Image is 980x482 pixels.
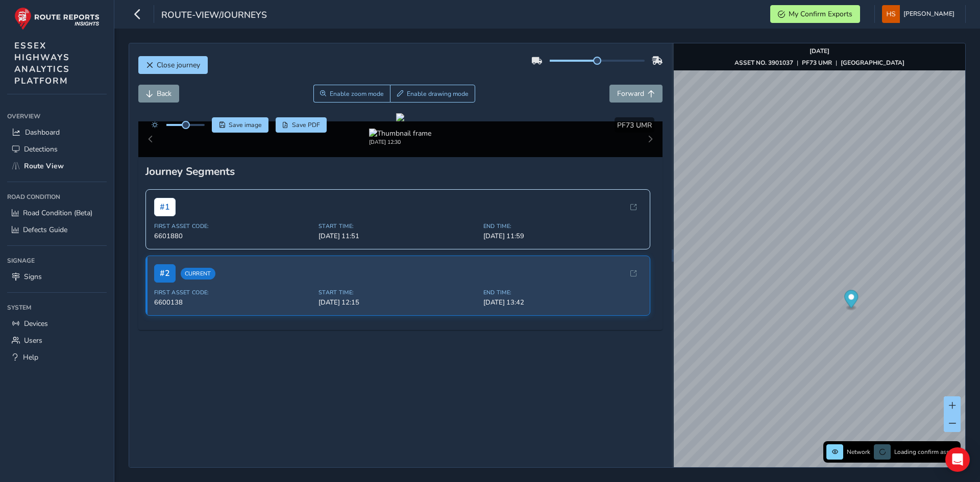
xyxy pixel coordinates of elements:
span: [PERSON_NAME] [903,5,954,23]
span: route-view/journeys [161,9,267,23]
div: | | [734,59,904,67]
a: Road Condition (Beta) [7,205,107,221]
a: Users [7,332,107,349]
span: Users [24,336,42,345]
button: Forward [609,85,663,103]
span: Loading confirm assets [894,448,958,456]
span: Save image [229,121,262,129]
span: Network [847,448,870,456]
span: End Time: [483,222,642,230]
span: # 1 [154,198,176,216]
span: Dashboard [25,128,60,137]
span: Current [181,268,215,280]
strong: ASSET NO. 3901037 [734,59,793,67]
strong: PF73 UMR [802,59,832,67]
img: rr logo [14,7,100,30]
div: Signage [7,253,107,268]
span: Start Time: [318,222,477,230]
span: [DATE] 11:59 [483,232,642,241]
span: Start Time: [318,289,477,296]
button: My Confirm Exports [770,5,860,23]
span: PF73 UMR [617,120,652,130]
span: Route View [24,161,64,171]
a: Help [7,349,107,366]
span: Forward [617,89,644,98]
span: Detections [24,144,58,154]
button: Save [212,117,268,133]
button: [PERSON_NAME] [882,5,958,23]
span: End Time: [483,289,642,296]
button: Zoom [313,85,390,103]
span: ESSEX HIGHWAYS ANALYTICS PLATFORM [14,40,70,87]
span: First Asset Code: [154,289,313,296]
a: Route View [7,158,107,174]
div: Open Intercom Messenger [945,447,970,472]
a: Detections [7,141,107,158]
span: [DATE] 13:42 [483,298,642,307]
span: 6600138 [154,298,313,307]
div: Map marker [844,290,858,311]
span: Enable zoom mode [330,90,384,98]
span: My Confirm Exports [789,9,852,19]
span: 6601880 [154,232,313,241]
span: Enable drawing mode [407,90,469,98]
span: # 2 [154,264,176,283]
span: [DATE] 11:51 [318,232,477,241]
span: Defects Guide [23,225,67,235]
strong: [GEOGRAPHIC_DATA] [841,59,904,67]
img: diamond-layout [882,5,900,23]
button: Back [138,85,179,103]
div: Overview [7,109,107,124]
span: Signs [24,272,42,282]
img: Thumbnail frame [369,129,431,138]
strong: [DATE] [810,47,829,55]
span: Road Condition (Beta) [23,208,92,218]
a: Defects Guide [7,221,107,238]
div: System [7,300,107,315]
button: Draw [390,85,475,103]
span: Close journey [157,60,200,70]
button: Close journey [138,56,208,74]
a: Signs [7,268,107,285]
div: Road Condition [7,189,107,205]
button: PDF [276,117,327,133]
a: Dashboard [7,124,107,141]
span: First Asset Code: [154,222,313,230]
div: Journey Segments [145,164,656,179]
span: Save PDF [292,121,320,129]
a: Devices [7,315,107,332]
span: Help [23,352,38,362]
span: Devices [24,319,48,328]
div: [DATE] 12:30 [369,138,431,146]
span: Back [157,89,171,98]
span: [DATE] 12:15 [318,298,477,307]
